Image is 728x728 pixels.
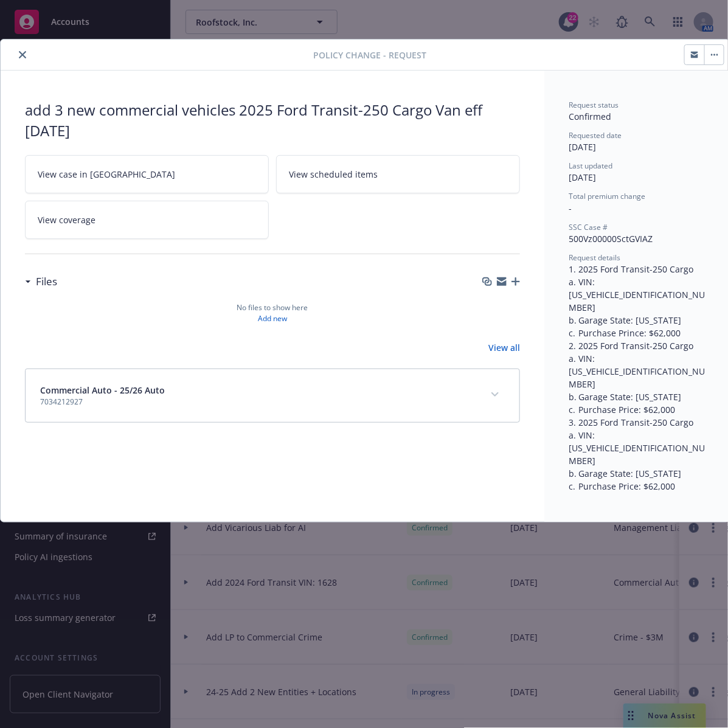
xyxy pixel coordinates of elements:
[26,369,519,422] div: Commercial Auto - 25/26 Auto7034212927expand content
[569,252,620,263] span: Request details
[569,111,611,122] span: Confirmed
[485,385,505,404] button: expand content
[569,263,705,492] span: 1. 2025 Ford Transit-250 Cargo a. VIN: [US_VEHICLE_IDENTIFICATION_NUMBER] b. Garage State: [US_ST...
[40,384,165,397] span: Commercial Auto - 25/26 Auto
[569,161,612,171] span: Last updated
[25,155,269,193] a: View case in [GEOGRAPHIC_DATA]
[313,49,426,61] span: Policy change - Request
[40,397,165,407] span: 7034212927
[569,203,572,214] span: -
[569,233,653,244] span: 500Vz00000SctGVIAZ
[237,302,308,313] span: No files to show here
[289,168,378,181] span: View scheduled items
[569,141,596,153] span: [DATE]
[25,100,520,140] div: add 3 new commercial vehicles 2025 Ford Transit-250 Cargo Van eff [DATE]
[15,47,30,62] button: close
[276,155,520,193] a: View scheduled items
[38,168,175,181] span: View case in [GEOGRAPHIC_DATA]
[569,172,596,183] span: [DATE]
[488,341,520,354] a: View all
[569,100,619,110] span: Request status
[36,274,57,289] h3: Files
[25,274,57,289] div: Files
[258,313,287,324] a: Add new
[38,213,95,226] span: View coverage
[569,222,608,232] span: SSC Case #
[569,130,622,140] span: Requested date
[569,191,645,201] span: Total premium change
[25,201,269,239] a: View coverage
